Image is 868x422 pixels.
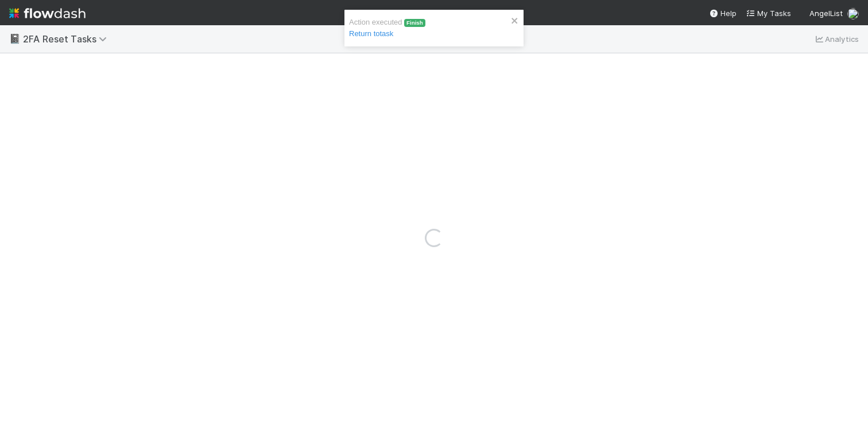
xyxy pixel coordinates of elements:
span: 📓 [9,34,21,44]
span: Finish [404,19,425,28]
span: My Tasks [746,9,791,18]
span: 2FA Reset Tasks [23,33,113,45]
span: AngelList [809,9,843,18]
img: avatar_a8b9208c-77c1-4b07-b461-d8bc701f972e.png [847,8,859,19]
a: My Tasks [746,7,791,19]
button: close [511,14,519,26]
a: Analytics [813,32,859,46]
img: logo-inverted-e16ddd16eac7371096b0.svg [9,3,86,23]
div: Help [709,7,737,19]
a: Return totask [349,29,393,38]
span: Action executed [349,18,425,38]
